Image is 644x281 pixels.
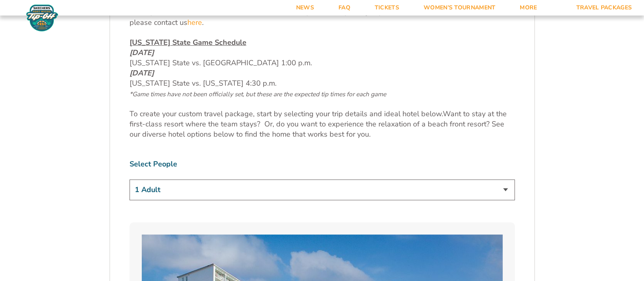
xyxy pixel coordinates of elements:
[130,109,515,140] p: Want to stay at the first-class resort where the team stays? Or, do you want to experience the re...
[130,48,154,58] em: [DATE]
[130,48,386,99] span: [US_STATE] State vs. [GEOGRAPHIC_DATA] 1:00 p.m. [US_STATE] State vs. [US_STATE] 4:30 p.m.
[130,109,443,119] span: To create your custom travel package, start by selecting your trip details and ideal hotel below.
[130,159,515,169] label: Select People
[202,18,204,27] span: .
[130,90,386,98] span: *Game times have not been officially set, but these are the expected tip times for each game
[187,18,202,28] a: here
[130,38,246,47] span: [US_STATE] State Game Schedule
[24,4,60,32] img: Fort Myers Tip-Off
[130,68,154,78] em: [DATE]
